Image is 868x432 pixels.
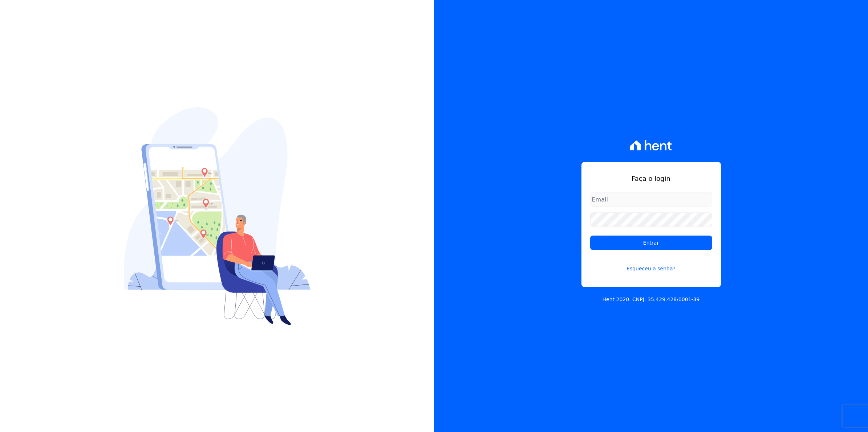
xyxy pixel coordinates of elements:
p: Hent 2020. CNPJ: 35.429.428/0001-39 [603,296,700,303]
input: Entrar [590,236,712,250]
a: Esqueceu a senha? [590,256,712,273]
h1: Faça o login [590,174,712,183]
input: Email [590,192,712,207]
img: Login [124,107,311,325]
